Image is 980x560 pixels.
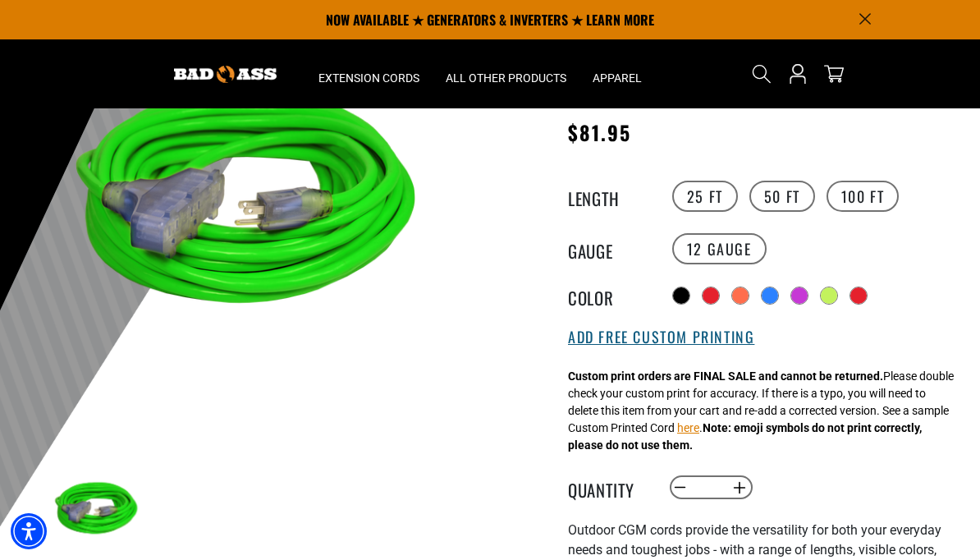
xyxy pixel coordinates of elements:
[677,420,699,437] button: here
[749,61,775,87] summary: Search
[568,370,883,383] strong: Custom print orders are FINAL SALE and cannot be returned.
[318,71,419,85] span: Extension Cords
[11,513,47,549] div: Accessibility Menu
[446,71,566,85] span: All Other Products
[568,285,650,306] legend: Color
[568,186,650,207] legend: Length
[672,181,738,212] label: 25 FT
[568,117,631,147] span: $81.95
[821,64,847,84] a: cart
[568,328,754,347] button: Add Free Custom Printing
[568,421,922,452] strong: Note: emoji symbols do not print correctly, please do not use them.
[305,39,433,108] summary: Extension Cords
[48,464,144,559] img: neon green
[827,181,900,212] label: 100 FT
[672,233,767,264] label: 12 Gauge
[48,15,442,408] img: neon green
[579,39,655,108] summary: Apparel
[174,66,277,83] img: Bad Ass Extension Cords
[568,477,650,498] label: Quantity
[749,181,815,212] label: 50 FT
[568,368,954,454] div: Please double check your custom print for accuracy. If there is a typo, you will need to delete t...
[785,39,811,108] a: Open this option
[433,39,579,108] summary: All Other Products
[593,71,642,85] span: Apparel
[568,238,650,259] legend: Gauge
